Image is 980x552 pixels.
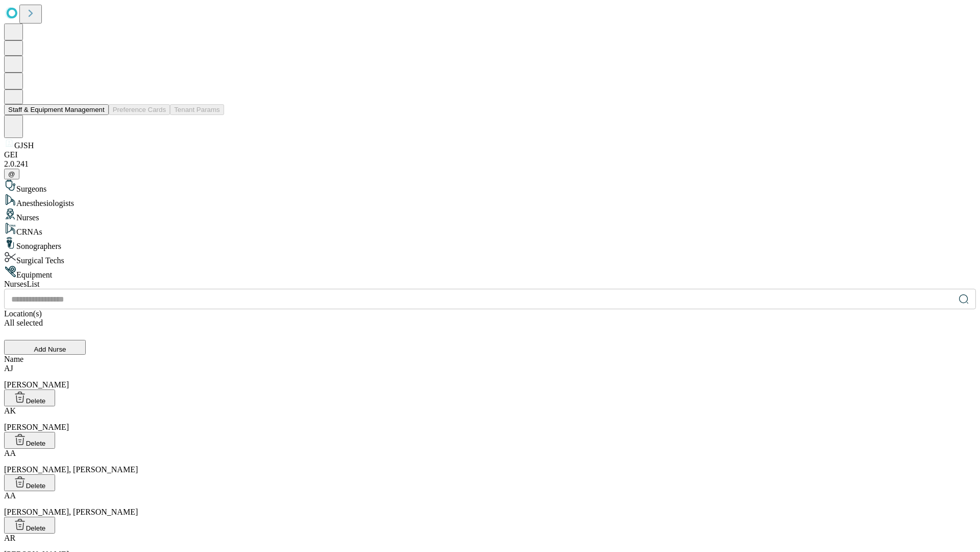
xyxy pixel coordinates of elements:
span: Location(s) [4,309,42,318]
button: Staff & Equipment Management [4,104,109,115]
div: Surgeons [4,179,976,194]
span: GJSH [14,141,34,150]
button: Delete [4,517,55,534]
div: [PERSON_NAME], [PERSON_NAME] [4,491,976,517]
div: Nurses [4,208,976,222]
span: Delete [26,524,46,532]
div: GEI [4,150,976,159]
div: Surgical Techs [4,251,976,265]
button: Delete [4,474,55,491]
div: [PERSON_NAME], [PERSON_NAME] [4,449,976,474]
span: @ [8,170,15,178]
span: Delete [26,440,46,447]
div: [PERSON_NAME] [4,406,976,432]
span: AA [4,491,16,500]
span: AR [4,534,15,542]
span: AA [4,449,16,457]
button: Add Nurse [4,340,86,355]
button: Delete [4,389,55,406]
span: Delete [26,482,46,490]
button: Tenant Params [170,104,224,115]
button: Delete [4,432,55,449]
span: Delete [26,397,46,405]
div: Anesthesiologists [4,194,976,208]
div: Nurses List [4,280,976,289]
button: @ [4,169,19,179]
span: AJ [4,364,13,373]
button: Preference Cards [109,104,170,115]
div: [PERSON_NAME] [4,364,976,389]
div: Equipment [4,265,976,280]
div: Sonographers [4,237,976,251]
span: Add Nurse [34,346,66,353]
span: AK [4,406,16,415]
div: 2.0.241 [4,159,976,169]
div: All selected [4,318,976,328]
div: Name [4,355,976,364]
div: CRNAs [4,222,976,237]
